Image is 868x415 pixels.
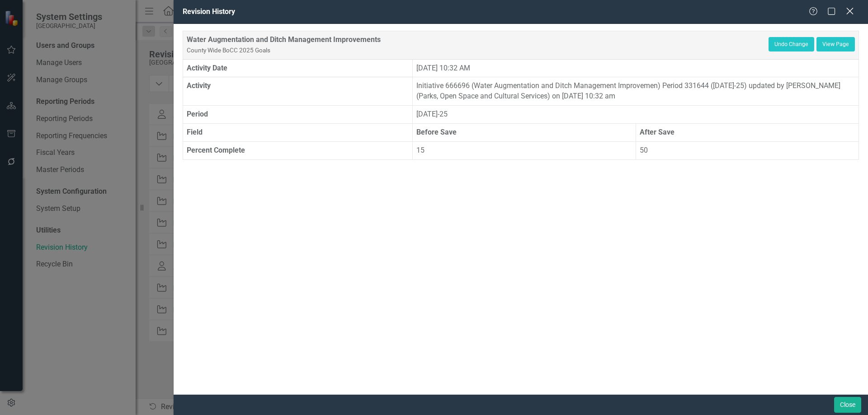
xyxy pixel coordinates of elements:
th: Period [183,106,413,124]
td: 15 [413,141,636,159]
small: County Wide BoCC 2025 Goals [187,47,270,54]
th: Activity Date [183,59,413,77]
th: Activity [183,77,413,106]
td: [DATE]-25 [413,106,859,124]
td: [DATE] 10:32 AM [413,59,859,77]
a: View Page [816,37,855,51]
th: Before Save [413,123,636,141]
th: After Save [636,123,859,141]
button: Close [834,397,861,413]
div: Water Augmentation and Ditch Management Improvements [187,35,769,56]
th: Field [183,123,413,141]
td: Initiative 666696 (Water Augmentation and Ditch Management Improvemen) Period 331644 ([DATE]-25) ... [413,77,859,106]
th: Percent Complete [183,141,413,159]
span: Revision History [183,7,235,16]
td: 50 [636,141,859,159]
button: Undo Change [769,37,814,51]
